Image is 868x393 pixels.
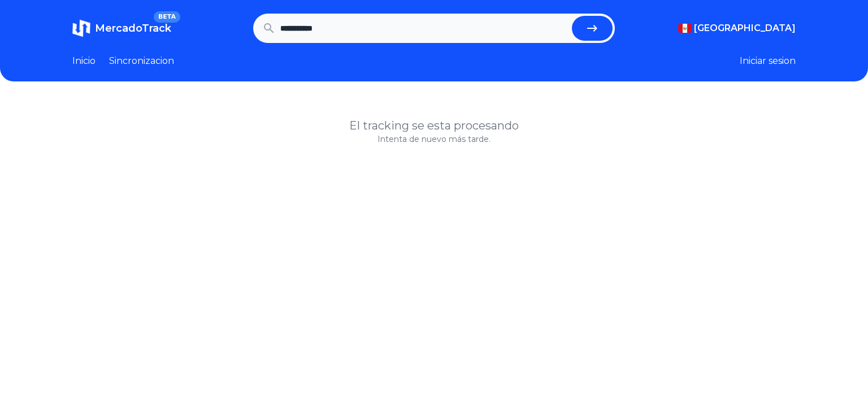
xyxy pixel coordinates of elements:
[678,21,796,35] button: [GEOGRAPHIC_DATA]
[72,19,171,37] a: MercadoTrackBETA
[72,118,796,133] h1: El tracking se esta procesando
[72,54,96,68] a: Inicio
[678,24,692,33] img: Peru
[95,22,171,34] span: MercadoTrack
[694,21,796,35] span: [GEOGRAPHIC_DATA]
[154,11,180,23] span: BETA
[740,54,796,68] button: Iniciar sesion
[109,54,174,68] a: Sincronizacion
[72,19,90,37] img: MercadoTrack
[72,133,796,145] p: Intenta de nuevo más tarde.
